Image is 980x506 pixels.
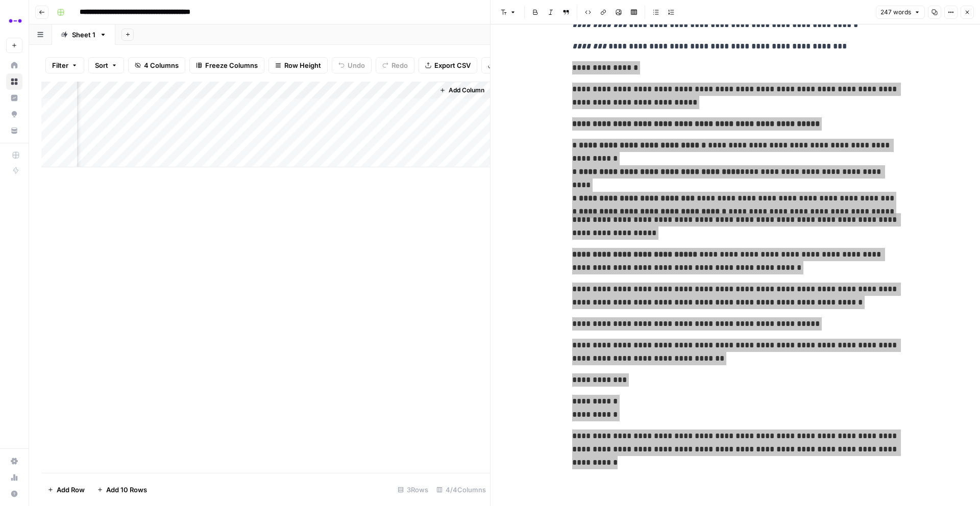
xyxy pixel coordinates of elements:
button: Export CSV [419,57,477,73]
span: Add Row [57,485,85,495]
span: 4 Columns [144,60,179,70]
span: Undo [348,60,365,70]
a: Home [6,57,22,73]
span: 247 words [880,8,911,17]
button: Filter [45,57,84,73]
span: Add Column [449,86,484,95]
button: 247 words [876,6,925,19]
span: Row Height [284,60,321,70]
a: Your Data [6,122,22,139]
span: Filter [52,60,68,70]
span: Add 10 Rows [106,485,147,495]
button: Sort [88,57,124,73]
button: Freeze Columns [189,57,264,73]
button: Workspace: Abacum [6,8,22,34]
div: 4/4 Columns [432,482,490,498]
button: Add Row [41,482,91,498]
span: Redo [391,60,408,70]
a: Usage [6,469,22,486]
button: Redo [376,57,414,73]
span: Freeze Columns [205,60,258,70]
span: Export CSV [434,60,471,70]
button: Row Height [268,57,328,73]
button: Undo [332,57,372,73]
a: Sheet 1 [52,24,115,45]
button: Add Column [435,84,488,97]
span: Sort [95,60,108,70]
button: Add 10 Rows [91,482,153,498]
div: Sheet 1 [72,30,95,40]
a: Opportunities [6,106,22,122]
a: Browse [6,73,22,90]
img: Abacum Logo [6,12,24,30]
div: 3 Rows [394,482,432,498]
button: 4 Columns [128,57,185,73]
a: Settings [6,453,22,469]
button: Help + Support [6,486,22,502]
a: Insights [6,90,22,106]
